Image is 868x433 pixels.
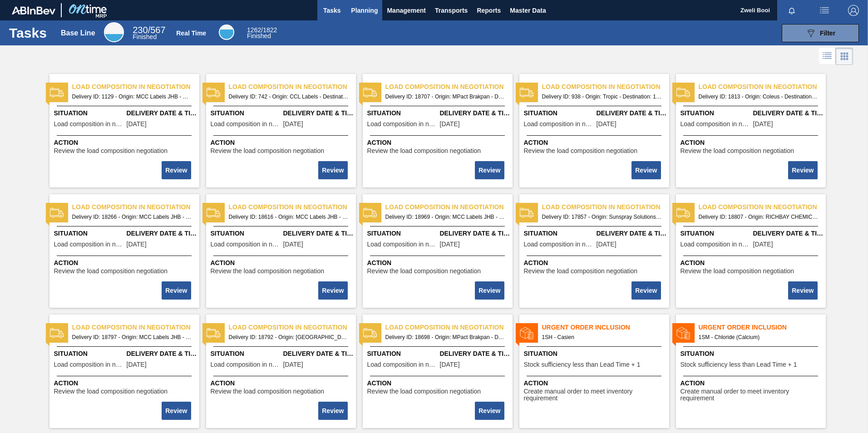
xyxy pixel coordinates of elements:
img: status [676,206,690,220]
span: Load composition in negotiation [72,82,199,92]
span: Load composition in negotiation [211,241,281,248]
span: Load composition in negotiation [367,121,438,128]
div: Complete task: 2223543 [163,280,192,300]
span: Action [54,258,197,268]
span: Load composition in negotiation [367,241,438,248]
span: Load composition in negotiation [72,202,199,212]
span: Delivery ID: 18266 - Origin: MCC Labels JHB - Destination: 1SD [72,212,192,222]
img: Logout [848,5,859,16]
span: Delivery ID: 18792 - Origin: Thuthuka - Destination: 1SD [229,332,349,342]
span: Situation [54,108,124,118]
div: Complete task: 2223544 [319,280,348,300]
span: Delivery Date & Time [127,349,197,359]
img: status [676,326,690,340]
img: status [520,206,533,220]
span: Delivery ID: 18616 - Origin: MCC Labels JHB - Destination: 1SD [229,212,349,222]
h1: Tasks [9,28,49,38]
button: Review [475,281,504,300]
span: Action [524,258,667,268]
span: Delivery Date & Time [753,108,824,118]
img: status [363,206,377,220]
div: Complete task: 2223549 [319,401,348,421]
button: Notifications [777,4,806,17]
span: Delivery Date & Time [283,229,354,238]
span: Transports [435,5,468,16]
div: Complete task: 2223538 [163,160,192,180]
span: 1SM - Chloride (Calcium) [699,332,819,342]
span: 08/11/2025, [597,241,616,248]
span: Load composition in negotiation [229,323,356,332]
span: Master Data [510,5,546,16]
span: Action [54,138,197,148]
span: Load composition in negotiation [542,82,669,92]
span: Situation [524,349,667,359]
span: Stock sufficiency less than Lead Time + 1 [681,361,797,368]
button: Review [318,281,347,300]
span: 01/27/2023, [283,121,303,128]
span: Action [524,379,667,388]
span: Review the load composition negotiation [681,268,794,275]
span: Delivery Date & Time [597,229,667,238]
span: Create manual order to meet inventory requirement [524,388,667,402]
span: / 567 [133,25,165,35]
span: Action [211,138,354,148]
button: Review [475,161,504,179]
span: Load composition in negotiation [229,202,356,212]
div: Base Line [61,29,95,37]
span: Situation [54,349,124,359]
button: Filter [782,24,859,42]
span: Action [367,138,510,148]
span: Action [367,258,510,268]
span: 230 [133,25,148,35]
span: Delivery ID: 938 - Origin: Tropic - Destination: 1SD [542,92,662,102]
span: Situation [681,349,824,359]
span: 1262 [247,26,261,34]
span: Filter [820,30,835,37]
span: Situation [211,229,281,238]
span: Situation [211,108,281,118]
span: Planning [351,5,378,16]
span: Load composition in negotiation [542,202,669,212]
span: Review the load composition negotiation [54,388,168,395]
img: status [207,206,220,220]
span: Situation [681,108,751,118]
span: Action [524,138,667,148]
span: 09/08/2025, [753,241,773,248]
span: Create manual order to meet inventory requirement [681,388,824,402]
div: Complete task: 2223545 [476,280,505,300]
span: Review the load composition negotiation [524,148,638,154]
span: Urgent Order Inclusion [699,323,826,332]
img: status [520,86,533,99]
span: Situation [211,349,281,359]
img: userActions [819,5,830,16]
span: Review the load composition negotiation [54,268,168,275]
span: Delivery ID: 17857 - Origin: Sunspray Solutions - Destination: 1SB [542,212,662,222]
span: Reports [477,5,501,16]
button: Review [631,281,661,300]
span: Finished [133,33,157,40]
span: Delivery ID: 18707 - Origin: MPact Brakpan - Destination: 1SD [385,92,505,102]
span: Delivery ID: 1813 - Origin: Coleus - Destination: 1SD [699,92,819,102]
span: Delivery ID: 18969 - Origin: MCC Labels JHB - Destination: 1SD [385,212,505,222]
img: status [50,326,64,340]
span: Load composition in negotiation [367,361,438,368]
button: Review [475,402,504,420]
span: Situation [681,229,751,238]
span: Delivery ID: 18807 - Origin: RICHBAY CHEMICALS PTY LTD - Destination: 1SE [699,212,819,222]
div: Complete task: 2223550 [476,401,505,421]
span: Situation [367,229,438,238]
span: 09/02/2025, [283,241,303,248]
span: Load composition in negotiation [681,121,751,128]
span: / 1822 [247,26,277,34]
span: Delivery Date & Time [440,349,510,359]
div: Card Vision [836,48,853,65]
span: Load composition in negotiation [699,82,826,92]
button: Review [631,161,661,179]
span: 09/05/2025, [283,361,303,368]
button: Review [788,281,817,300]
span: Load composition in negotiation [524,121,594,128]
span: Delivery ID: 18797 - Origin: MCC Labels JHB - Destination: 1SE [72,332,192,342]
span: Delivery Date & Time [597,108,667,118]
button: Review [318,402,347,420]
span: 03/13/2023, [597,121,616,128]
